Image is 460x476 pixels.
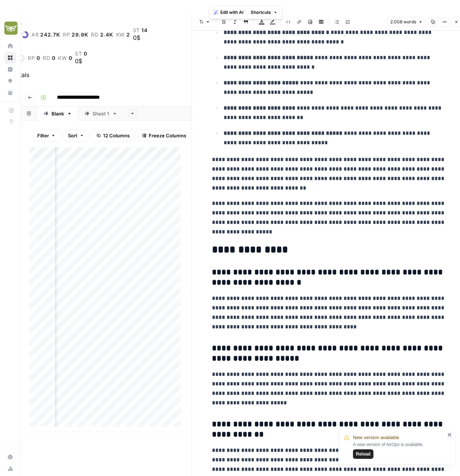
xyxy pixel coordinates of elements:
button: Filter [33,130,60,141]
span: rd [43,55,50,61]
span: 0 [69,55,72,61]
div: Blank [52,110,64,117]
div: A new version of AirOps is available. [353,441,445,459]
a: st0 [75,51,87,57]
span: 2 [126,32,130,38]
a: ar242.7K [31,32,60,38]
span: Reload [356,451,370,457]
a: st14 [133,27,148,33]
a: kw0 [58,55,72,61]
span: 242.7K [40,32,60,38]
span: New version available [353,434,399,441]
span: 2.4K [100,32,113,38]
span: 2.008 words [390,19,416,25]
a: Sheet 1 [78,106,123,121]
span: st [75,51,82,57]
a: rd2.4K [91,32,113,38]
span: 0 [84,51,87,57]
div: 0$ [133,33,148,42]
span: ar [31,32,39,38]
a: Usage [4,463,16,475]
a: rd0 [43,55,55,61]
button: Reload [353,449,373,459]
span: rp [28,55,35,61]
a: kw2 [116,32,130,38]
button: close [447,432,452,438]
span: rp [63,32,70,38]
a: rp29.9K [63,32,88,38]
button: Sort [63,130,89,141]
button: 12 Columns [92,130,134,141]
button: 2.008 words [387,17,426,27]
span: kw [116,32,125,38]
span: Sort [68,132,77,139]
span: 12 Columns [103,132,130,139]
span: 14 [141,27,147,33]
span: 0 [52,55,56,61]
span: kw [58,55,67,61]
span: rd [91,32,98,38]
span: Freeze Columns [149,132,186,139]
span: st [133,27,140,33]
span: Filter [37,132,49,139]
a: rp0 [28,55,40,61]
a: Settings [4,451,16,463]
a: Your Data [4,87,16,99]
a: Blank [37,106,78,121]
div: 0$ [75,57,87,65]
span: 0 [37,55,40,61]
button: Freeze Columns [137,130,191,141]
span: 29.9K [72,32,88,38]
div: Sheet 1 [92,110,109,117]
